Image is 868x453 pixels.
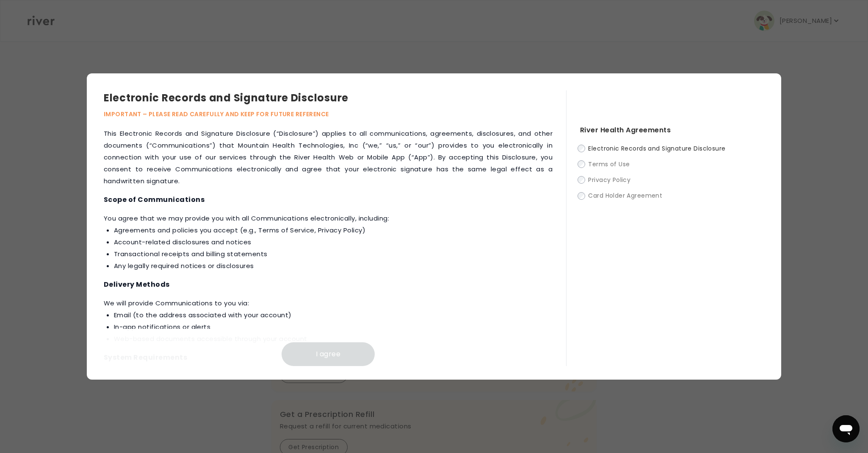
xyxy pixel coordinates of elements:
li: Email (to the address associated with your account) [114,309,553,321]
p: This Electronic Records and Signature Disclosure (“Disclosure”) applies to all communications, ag... [104,128,553,187]
li: Account-related disclosures and notices [114,236,553,248]
h3: Electronic Records and Signature Disclosure [104,90,566,106]
button: I agree [282,342,375,366]
li: Transactional receipts and billing statements [114,248,553,260]
h4: Scope of Communications [104,194,553,206]
p: ‍You agree that we may provide you with all Communications electronically, including: [104,213,553,272]
span: Terms of Use [588,160,630,168]
span: Privacy Policy [588,176,630,184]
li: In-app notifications or alerts [114,321,553,333]
span: Electronic Records and Signature Disclosure [588,144,725,153]
p: ‍We will provide Communications to you via: [104,297,553,345]
h4: River Health Agreements [580,124,764,136]
iframe: Button to launch messaging window [832,415,860,442]
li: Any legally required notices or disclosures [114,260,553,272]
p: IMPORTANT – PLEASE READ CAREFULLY AND KEEP FOR FUTURE REFERENCE [104,109,566,119]
span: Card Holder Agreement [588,192,662,200]
h4: Delivery Methods [104,279,553,291]
li: Agreements and policies you accept (e.g., Terms of Service, Privacy Policy) [114,224,553,236]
